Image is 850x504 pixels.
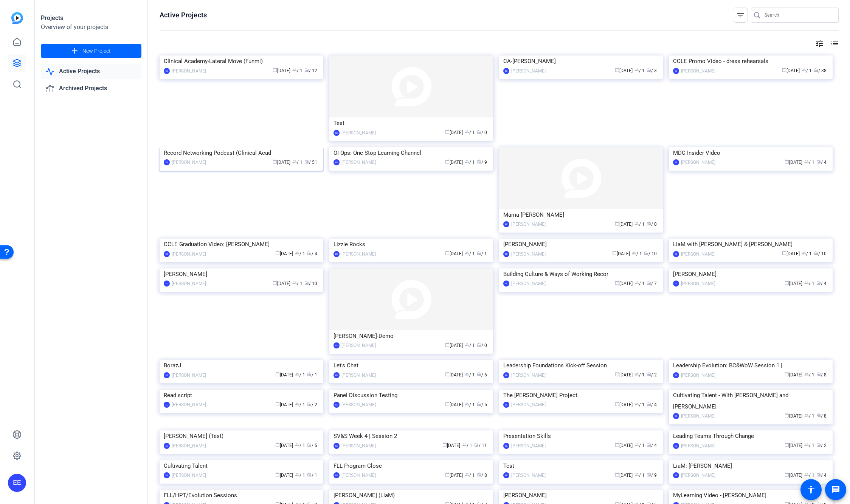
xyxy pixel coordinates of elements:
div: EE [164,251,170,257]
div: [PERSON_NAME] [681,280,715,287]
div: [PERSON_NAME] [681,442,715,450]
span: / 1 [804,413,814,419]
span: radio [307,472,312,477]
span: [DATE] [615,443,633,448]
span: / 1 [462,443,472,448]
span: radio [647,372,651,376]
div: EE [673,68,679,74]
span: / 1 [465,130,475,135]
span: / 38 [814,68,827,73]
span: radio [304,281,309,285]
span: group [632,251,636,255]
div: [PERSON_NAME] [341,472,376,479]
span: / 11 [474,443,487,448]
span: / 1 [292,68,302,73]
span: group [634,472,639,477]
span: / 4 [816,160,827,165]
span: group [804,472,809,477]
div: EE [164,443,170,449]
span: / 1 [804,372,814,378]
span: calendar_today [273,159,277,164]
div: [PERSON_NAME]-Demo [333,330,489,342]
span: / 10 [644,251,657,256]
span: group [634,442,639,447]
span: / 1 [465,251,475,256]
span: / 1 [477,251,487,256]
span: calendar_today [275,402,280,406]
span: calendar_today [445,251,450,255]
span: group [462,442,467,447]
div: Panel Discussion Testing [333,390,489,401]
div: EE [333,130,340,136]
span: radio [477,372,481,376]
span: / 1 [292,281,302,286]
div: EE [164,159,170,165]
span: radio [307,372,312,376]
span: group [802,68,806,72]
div: [PERSON_NAME] [172,67,206,75]
span: / 5 [307,443,317,448]
span: radio [477,129,481,134]
span: radio [647,281,651,285]
span: / 1 [295,443,305,448]
div: [PERSON_NAME] [172,159,206,166]
span: radio [477,251,481,255]
span: / 1 [465,402,475,407]
span: radio [647,221,651,226]
div: Cultivating Talent - With [PERSON_NAME] and [PERSON_NAME] [673,390,828,412]
div: Leadership Foundations Kick-off Session [503,360,659,371]
button: New Project [41,44,141,58]
div: [PERSON_NAME] [341,250,376,258]
div: EE [333,342,340,348]
span: group [634,281,639,285]
span: radio [814,251,818,255]
div: EE [164,68,170,74]
div: EE [503,372,509,378]
div: Clinical Academy-Lateral Move (Funmi) [164,55,319,67]
div: [PERSON_NAME] [511,220,546,228]
span: / 1 [292,160,302,165]
span: radio [307,402,312,406]
div: LiaM: [PERSON_NAME] [673,460,828,472]
div: [PERSON_NAME] [172,280,206,287]
span: / 1 [295,402,305,407]
span: calendar_today [445,129,450,134]
div: [PERSON_NAME] [511,280,546,287]
div: EE [164,281,170,287]
div: [PERSON_NAME] [511,442,546,450]
span: / 0 [647,222,657,227]
span: group [465,402,469,406]
span: radio [304,68,309,72]
div: EE [503,472,509,478]
div: Test [503,460,659,472]
span: calendar_today [615,442,619,447]
span: / 1 [802,251,812,256]
span: radio [816,281,821,285]
div: Presentation Skills [503,430,659,442]
span: radio [477,342,481,347]
span: calendar_today [275,251,280,255]
mat-icon: add [70,46,79,56]
span: [DATE] [442,443,460,448]
span: / 2 [816,443,827,448]
span: group [804,442,809,447]
div: [PERSON_NAME] [341,129,376,137]
span: [DATE] [273,160,290,165]
span: radio [816,159,821,164]
div: Overview of your projects [41,23,141,32]
div: Cultivating Talent [164,460,319,472]
div: MDC Insider Video [673,147,828,159]
div: [PERSON_NAME] [172,442,206,450]
span: [DATE] [615,281,633,286]
span: radio [816,413,821,418]
span: calendar_today [615,472,619,477]
span: group [465,472,469,477]
span: group [634,221,639,226]
div: EE [503,68,509,74]
div: [PERSON_NAME] [172,250,206,258]
span: radio [644,251,648,255]
span: calendar_today [445,472,450,477]
span: [DATE] [445,251,463,256]
div: EE [333,402,340,408]
div: BorazJ [164,360,319,371]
